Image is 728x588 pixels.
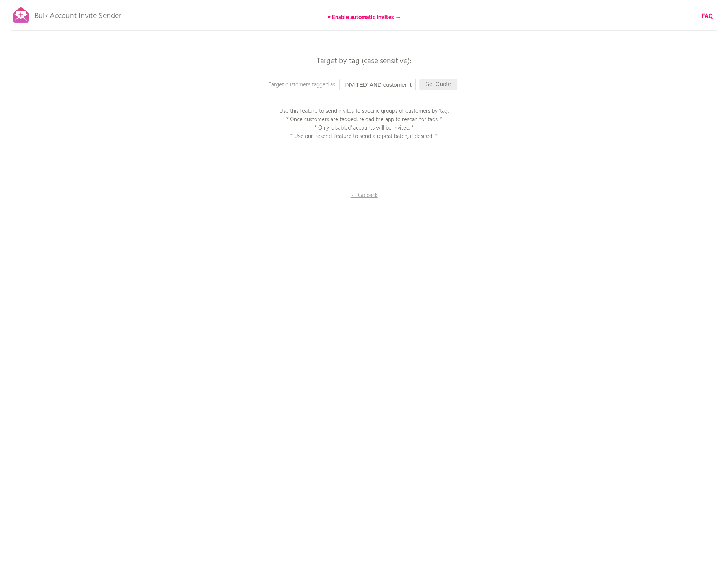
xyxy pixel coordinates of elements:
p: Bulk Account Invite Sender [34,5,121,24]
b: ♥ Enable automatic invites → [327,13,401,22]
p: ← Go back [326,191,402,200]
p: Get Quote [419,79,457,90]
input: Enter a tag... [339,79,416,90]
p: Use this feature to send invites to specific groups of customers by 'tag'. * Once customers are t... [269,107,460,141]
p: Target by tag (case sensitive): [250,57,479,65]
a: FAQ [702,12,713,21]
p: Target customers tagged as [269,81,422,89]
